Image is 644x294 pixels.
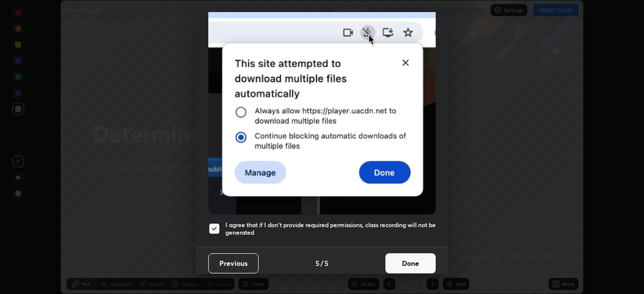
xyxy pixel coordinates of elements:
h5: I agree that if I don't provide required permissions, class recording will not be generated [225,221,436,237]
h4: 5 [325,258,329,268]
h4: / [320,258,324,268]
button: Done [385,253,436,273]
button: Previous [208,253,259,273]
h4: 5 [315,258,319,268]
